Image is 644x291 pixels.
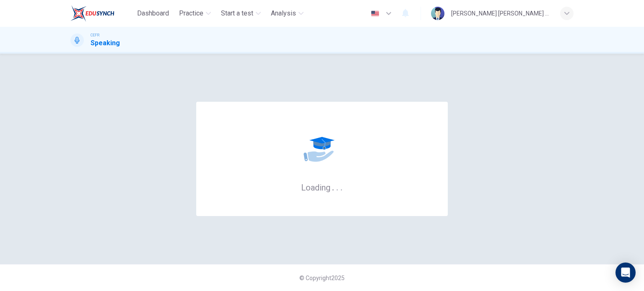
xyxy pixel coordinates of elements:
[91,38,120,48] h1: Speaking
[301,182,343,193] h6: Loading
[91,32,99,38] span: CEFR
[221,8,253,18] span: Start a test
[451,8,550,18] div: [PERSON_NAME] [PERSON_NAME] MARLENIE ANAK [PERSON_NAME]
[615,263,636,283] div: Open Intercom Messenger
[336,180,339,193] h6: .
[218,6,264,21] button: Start a test
[70,5,134,22] a: EduSynch logo
[179,8,203,18] span: Practice
[340,180,343,193] h6: .
[137,8,169,18] span: Dashboard
[134,6,172,21] button: Dashboard
[271,8,296,18] span: Analysis
[332,180,335,193] h6: .
[370,10,380,17] img: en
[299,275,345,281] span: © Copyright 2025
[70,5,114,22] img: EduSynch logo
[431,7,444,20] img: Profile picture
[267,6,307,21] button: Analysis
[176,6,214,21] button: Practice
